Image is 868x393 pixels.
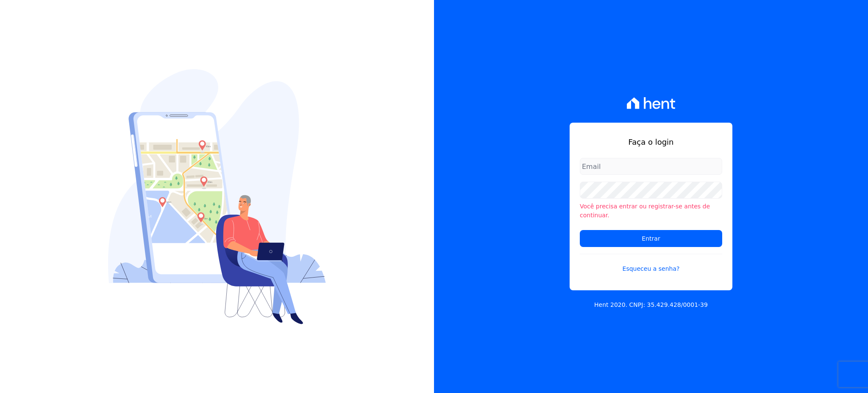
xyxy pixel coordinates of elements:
a: Esqueceu a senha? [580,254,722,273]
p: Hent 2020. CNPJ: 35.429.428/0001-39 [594,300,708,309]
li: Você precisa entrar ou registrar-se antes de continuar. [580,202,722,220]
h1: Faça o login [580,136,722,148]
input: Entrar [580,230,722,247]
input: Email [580,158,722,175]
img: Login [108,69,326,324]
